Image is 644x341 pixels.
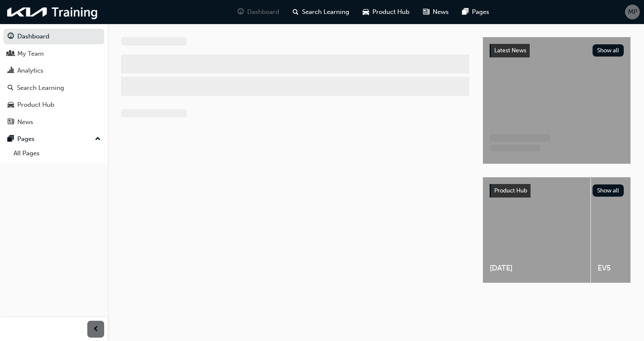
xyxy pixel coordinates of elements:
[247,7,279,17] span: Dashboard
[372,7,410,17] span: Product Hub
[416,3,455,21] a: news-iconNews
[8,67,14,75] span: chart-icon
[17,100,54,110] div: Product Hub
[237,7,244,17] span: guage-icon
[231,3,286,21] a: guage-iconDashboard
[17,134,35,144] div: Pages
[3,114,104,130] a: News
[3,63,104,78] a: Analytics
[3,97,104,113] a: Product Hub
[3,27,104,131] button: DashboardMy TeamAnalyticsSearch LearningProduct HubNews
[3,29,104,44] a: Dashboard
[17,49,44,59] div: My Team
[17,83,64,93] div: Search Learning
[490,184,624,198] a: Product HubShow all
[8,84,13,92] span: search-icon
[93,324,99,335] span: prev-icon
[490,44,624,57] a: Latest NewsShow all
[356,3,416,21] a: car-iconProduct Hub
[4,3,101,21] img: kia-training
[286,3,356,21] a: search-iconSearch Learning
[455,3,496,21] a: pages-iconPages
[363,7,369,17] span: car-icon
[17,117,33,127] div: News
[8,33,14,41] span: guage-icon
[3,46,104,62] a: My Team
[8,101,14,109] span: car-icon
[490,263,584,273] span: [DATE]
[462,7,469,17] span: pages-icon
[17,66,43,76] div: Analytics
[472,7,489,17] span: Pages
[8,50,14,58] span: people-icon
[483,177,590,283] a: [DATE]
[293,7,299,17] span: search-icon
[593,44,624,57] button: Show all
[494,187,527,194] span: Product Hub
[628,7,637,17] span: MP
[433,7,449,17] span: News
[8,135,14,143] span: pages-icon
[3,131,104,147] button: Pages
[95,134,101,145] span: up-icon
[625,5,640,19] button: MP
[10,147,104,160] a: All Pages
[423,7,429,17] span: news-icon
[593,184,624,197] button: Show all
[302,7,349,17] span: Search Learning
[3,80,104,96] a: Search Learning
[494,47,526,54] span: Latest News
[8,119,14,126] span: news-icon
